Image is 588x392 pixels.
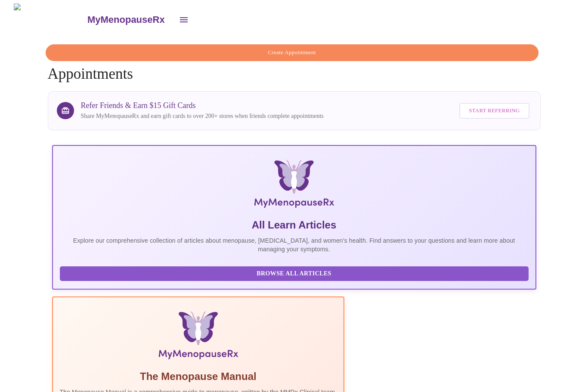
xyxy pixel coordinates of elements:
[132,160,455,211] img: MyMenopauseRx Logo
[14,3,86,36] img: MyMenopauseRx Logo
[60,269,531,276] a: Browse All Articles
[68,269,520,279] span: Browse All Articles
[104,311,293,363] img: Menopause Manual
[173,9,194,30] button: open drawer
[60,266,529,281] button: Browse All Articles
[60,370,337,383] h5: The Menopause Manual
[81,101,324,110] h3: Refer Friends & Earn $15 Gift Cards
[459,103,529,119] button: Start Referring
[457,99,531,123] a: Start Referring
[48,44,541,83] h4: Appointments
[469,106,520,116] span: Start Referring
[86,5,173,35] a: MyMenopauseRx
[87,14,165,25] h3: MyMenopauseRx
[60,218,529,232] h5: All Learn Articles
[81,112,324,120] p: Share MyMenopauseRx and earn gift cards to over 200+ stores when friends complete appointments
[60,236,529,253] p: Explore our comprehensive collection of articles about menopause, [MEDICAL_DATA], and women's hea...
[46,44,538,61] button: Create Appointment
[56,48,529,58] span: Create Appointment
